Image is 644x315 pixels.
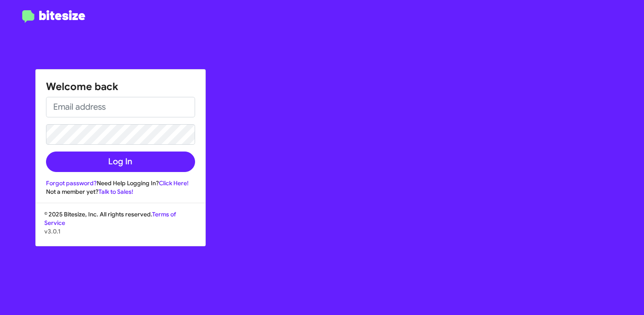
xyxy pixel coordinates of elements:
button: Log In [46,152,195,172]
a: Click Here! [159,179,189,187]
a: Talk to Sales! [98,188,133,195]
a: Forgot password? [46,179,97,187]
p: v3.0.1 [44,227,197,236]
div: Need Help Logging In? [46,179,195,187]
div: Not a member yet? [46,187,195,196]
div: © 2025 Bitesize, Inc. All rights reserved. [36,210,205,246]
h1: Welcome back [46,80,195,93]
input: Email address [46,97,195,117]
a: Terms of Service [44,210,176,227]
